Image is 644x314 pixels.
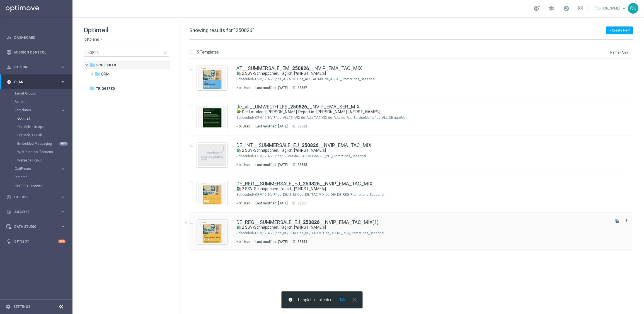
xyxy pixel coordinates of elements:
div: ID: [290,201,307,206]
i: more_vert [624,218,629,223]
div: BETA [59,142,68,146]
img: noPreview.jpg [198,144,226,166]
div: Mission Control [6,45,66,60]
div: +10 [58,240,66,243]
button: file_copy [613,217,621,224]
i: keyboard_arrow_right [60,64,66,70]
a: Actions [14,100,58,104]
span: Data Studio [14,225,60,228]
i: keyboard_arrow_right [60,166,66,172]
div: OptiPromo [14,165,72,173]
div: ID: [290,240,307,244]
div: 33583 [297,124,307,129]
a: Embedded Messaging [17,141,58,146]
a: Streams [14,175,58,179]
div: Streams [14,173,72,181]
span: CRM [101,72,110,77]
a: OptiMobile In-App [17,125,58,129]
div: Not Used [236,86,251,90]
div: 33565 [297,163,307,167]
a: 🛍️ 2 SSV-Schnäppchen. Täglich, [%FIRST_NAME%] [236,71,596,76]
a: de_all__UMWELTHILFE_250826__NVIP_EMA_SER_MIX [236,104,360,109]
i: settings [6,304,11,309]
div: Mission Control [6,50,66,55]
div: Last modified: [DATE] [253,240,290,244]
button: lightbulb Optibot +10 [6,239,66,244]
div: OptiMobile In-App [17,123,72,131]
a: DE_REG__SUMMERSALE_EJ_250826__NVIP_EMA_TAC_MIX(1) [236,220,379,225]
div: Scheduled/ [236,231,254,235]
img: 33561.jpeg [198,183,226,204]
div: Scheduled/CRM/2. NVIP/de_DE/5. MIX de_DE/TAC MIX de_DE/DE_REG_Promotions_Seasonal [255,192,609,197]
button: OptiPromo keyboard_arrow_right [14,166,66,171]
div: Scheduled/CRM/2. NVIP/de_DE/5. MIX de_DE/TAC MIX de_DE/DE_REG_Promotions_Seasonal [255,231,609,235]
i: person_search [6,65,11,70]
a: Optibot [14,234,58,249]
div: Web Push Notifications [17,148,72,156]
a: Mission Control [14,45,66,60]
a: DE_REG__SUMMERSALE_EJ_250826__NVIP_EMA_TAC_MIX [236,181,372,186]
i: keyboard_arrow_right [60,224,66,229]
div: person_search Explore keyboard_arrow_right [6,65,66,69]
div: Last modified: [DATE] [253,124,290,129]
a: Realtime Triggers [14,183,58,188]
i: keyboard_arrow_right [60,194,66,200]
div: Analyze [6,209,60,214]
div: CK [628,3,638,14]
i: arrow_drop_down [99,37,104,42]
img: 33583.jpeg [198,106,226,127]
a: DE_INT__SUMMERSALE_EJ_250826__NVIP_EMA_TAC_MIX [236,143,371,148]
button: gps_fixed Plan keyboard_arrow_right [6,80,66,84]
div: equalizer Dashboard [6,35,66,40]
span: Plan [14,80,60,84]
button: lottoland arrow_drop_down [84,37,104,42]
button: + Create New [606,26,633,34]
a: Dashboard [14,30,66,45]
span: school [548,5,554,11]
i: folder [89,62,95,68]
button: Templates keyboard_arrow_right [14,108,66,112]
div: Last modified: [DATE] [253,86,290,90]
a: Webpage Pop-up [17,158,58,163]
span: Template duplicated [297,298,332,302]
div: OptiMobile Push [17,131,72,139]
img: 33853.jpeg [198,221,226,243]
i: equalizer [6,35,11,40]
div: Embedded Messaging [17,139,72,148]
span: keyboard_arrow_down [621,5,627,11]
div: Actions [14,98,72,106]
span: Scheduled [96,63,116,68]
div: Last modified: [DATE] [253,201,290,206]
a: Web Push Notifications [17,150,58,154]
button: close [350,298,358,302]
div: ID: [290,86,307,90]
i: keyboard_arrow_right [60,209,66,214]
div: Not Used [236,163,251,167]
b: 250826 [303,181,319,187]
span: close [163,50,168,55]
div: Target Groups [14,89,72,98]
span: OptiPromo [15,167,55,170]
div: OptiPromo [15,167,60,170]
i: play_circle_outline [6,195,11,200]
a: OptiMobile Push [17,133,58,137]
button: Data Studio keyboard_arrow_right [6,224,66,229]
i: keyboard_arrow_right [60,79,66,84]
div: 🛍️ 2 SSV-Schnäppchen. Täglich, [%FIRST_NAME%] [236,186,609,192]
button: more_vert [624,217,629,224]
button: play_circle_outline Execute keyboard_arrow_right [6,195,66,199]
div: Scheduled/ [236,77,254,81]
div: Press SPACE to select this row. [184,213,643,251]
div: ID: [290,124,307,129]
div: 33567 [297,86,307,90]
button: Name (A-Z)arrow_drop_down [610,49,633,55]
div: Not Used [236,124,251,129]
b: 250826 [303,219,319,225]
b: 250826 [302,142,318,148]
span: Explore [14,66,60,69]
a: Target Groups [14,91,58,96]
